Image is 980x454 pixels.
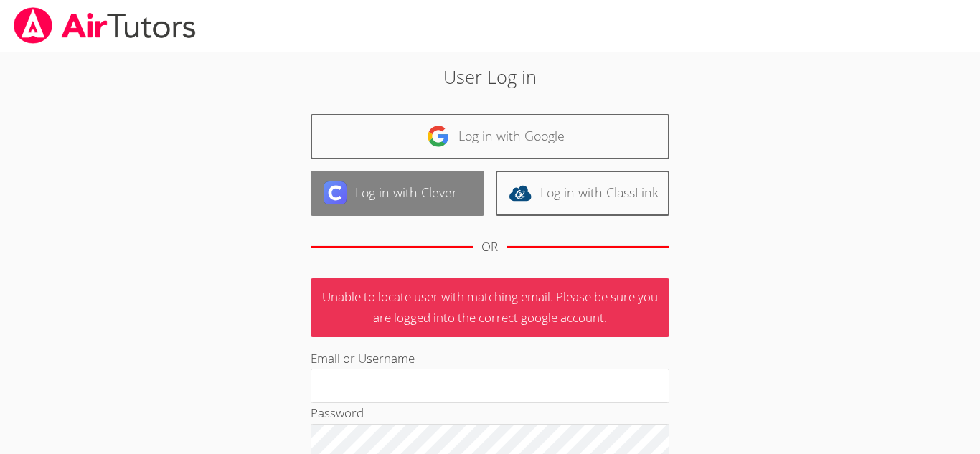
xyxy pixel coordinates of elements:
[496,171,669,216] a: Log in with ClassLink
[481,237,498,257] div: OR
[311,278,669,337] p: Unable to locate user with matching email. Please be sure you are logged into the correct google ...
[311,405,364,421] label: Password
[12,7,197,44] img: airtutors_banner-c4298cdbf04f3fff15de1276eac7730deb9818008684d7c2e4769d2f7ddbe033.png
[311,350,415,366] label: Email or Username
[311,171,484,216] a: Log in with Clever
[311,114,669,159] a: Log in with Google
[324,181,347,204] img: clever-logo-6eab21bc6e7a338710f1a6ff85c0baf02591cd810cc4098c63d3a4b26e2feb20.svg
[427,125,450,148] img: google-logo-50288ca7cdecda66e5e0955fdab243c47b7ad437acaf1139b6f446037453330a.svg
[225,63,755,90] h2: User Log in
[509,181,532,204] img: classlink-logo-d6bb404cc1216ec64c9a2012d9dc4662098be43eaf13dc465df04b49fa7ab582.svg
